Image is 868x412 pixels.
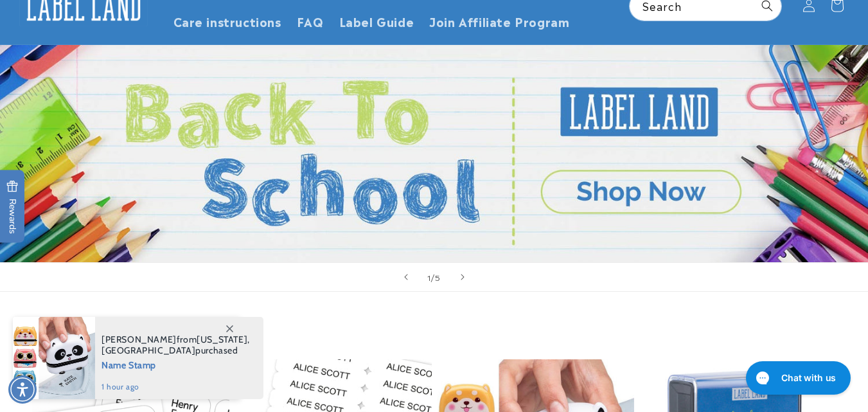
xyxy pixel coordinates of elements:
a: Care instructions [166,6,289,36]
span: FAQ [297,13,324,28]
a: Label Guide [332,6,422,36]
h2: Best sellers [32,320,836,340]
span: 1 [427,271,431,283]
div: Accessibility Menu [8,375,37,404]
span: 5 [435,271,441,283]
span: Join Affiliate Program [429,13,569,28]
button: Next slide [448,263,477,291]
span: [US_STATE] [197,334,247,345]
span: 1 hour ago [102,381,250,393]
span: [GEOGRAPHIC_DATA] [102,345,195,356]
span: Name Stamp [102,356,250,372]
span: Label Guide [339,13,414,28]
iframe: Gorgias live chat messenger [740,357,855,399]
span: / [431,271,435,283]
span: Care instructions [173,13,281,28]
span: from , purchased [102,334,250,356]
span: [PERSON_NAME] [102,334,177,345]
a: Join Affiliate Program [421,6,577,36]
button: Previous slide [392,263,420,291]
a: FAQ [289,6,332,36]
span: Rewards [6,180,19,233]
